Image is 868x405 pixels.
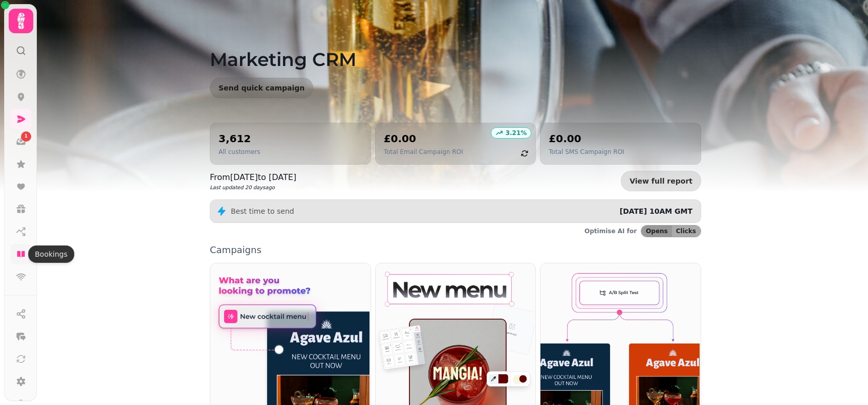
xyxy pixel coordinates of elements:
[384,131,463,146] h2: £0.00
[219,84,305,92] span: Send quick campaign
[210,78,313,98] button: Send quick campaign
[646,228,668,234] span: Opens
[231,206,294,216] p: Best time to send
[506,129,527,137] p: 3.21 %
[210,245,701,255] p: Campaigns
[676,228,696,234] span: Clicks
[672,226,701,237] button: Clicks
[549,131,624,146] h2: £0.00
[516,145,533,162] button: refresh
[620,207,692,215] span: [DATE] 10AM GMT
[11,131,31,152] a: 1
[641,226,672,237] button: Opens
[210,171,296,184] p: From [DATE] to [DATE]
[210,25,701,70] h1: Marketing CRM
[384,148,463,156] p: Total Email Campaign ROI
[210,184,296,191] p: Last updated 20 days ago
[28,245,74,263] div: Bookings
[549,148,624,156] p: Total SMS Campaign ROI
[584,227,637,235] p: Optimise AI for
[621,171,701,191] a: View full report
[219,131,260,146] h2: 3,612
[219,148,260,156] p: All customers
[25,133,28,140] span: 1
